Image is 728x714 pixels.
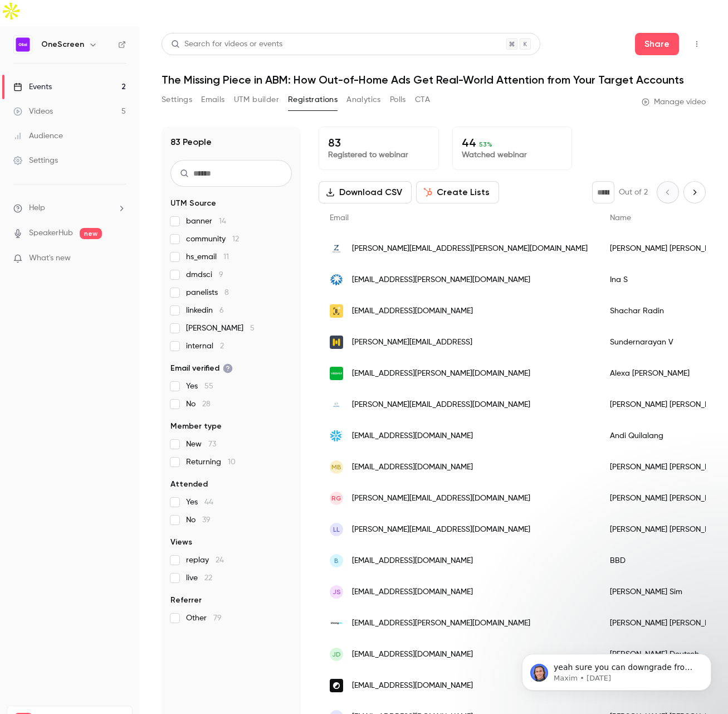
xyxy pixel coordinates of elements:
span: [EMAIL_ADDRESS][DOMAIN_NAME] [352,305,473,317]
div: Settings [13,155,58,166]
span: [EMAIL_ADDRESS][DOMAIN_NAME] [352,649,473,660]
span: panelists [186,287,229,298]
span: 28 [202,400,211,408]
span: 9 [219,271,223,279]
span: JD [332,649,341,659]
span: [EMAIL_ADDRESS][DOMAIN_NAME] [352,680,473,692]
img: OneScreen [14,36,32,54]
span: [PERSON_NAME][EMAIL_ADDRESS][DOMAIN_NAME] [352,524,530,536]
span: Returning [186,456,236,468]
span: [EMAIL_ADDRESS][DOMAIN_NAME] [352,462,473,473]
span: JS [333,587,341,597]
span: New [186,439,216,450]
p: 44 [462,136,563,149]
button: Emails [201,91,224,109]
span: banner [186,216,226,227]
span: [EMAIL_ADDRESS][DOMAIN_NAME] [352,555,473,567]
h6: OneScreen [41,39,84,50]
button: UTM builder [234,91,279,109]
span: No [186,399,211,410]
span: 5 [250,324,255,332]
span: B [334,556,339,566]
div: Events [13,81,52,93]
p: Watched webinar [462,149,563,161]
span: 39 [202,516,211,524]
span: [EMAIL_ADDRESS][PERSON_NAME][DOMAIN_NAME] [352,274,530,286]
span: No [186,514,211,526]
span: UTM Source [170,198,216,209]
img: zionandzion.com [330,242,343,255]
img: buildots.com [330,304,343,318]
a: Manage video [642,96,706,108]
div: Search for videos or events [171,38,282,50]
button: CTA [415,91,430,109]
span: [PERSON_NAME] [186,323,255,334]
span: new [80,228,102,239]
p: Registered to webinar [328,149,429,161]
span: Yes [186,497,213,508]
span: dmdsci [186,269,223,280]
img: coupa.com [330,273,343,286]
span: linkedin [186,305,224,316]
span: Referrer [170,595,202,606]
span: internal [186,341,224,352]
span: 8 [224,289,229,297]
span: replay [186,555,224,566]
span: LL [333,524,340,535]
p: 83 [328,136,429,149]
span: 2 [220,342,224,350]
p: Out of 2 [619,187,648,198]
span: 6 [219,307,224,314]
img: veeam.com [330,367,343,380]
h1: 83 People [170,135,212,149]
span: [PERSON_NAME][EMAIL_ADDRESS][PERSON_NAME][DOMAIN_NAME] [352,243,588,255]
img: strongdm.com [330,616,343,630]
span: Views [170,537,192,548]
span: 55 [204,382,213,390]
span: 24 [216,556,224,564]
span: Name [610,214,631,222]
button: Analytics [346,91,381,109]
span: Help [29,202,45,214]
button: Create Lists [416,181,499,203]
div: Audience [13,130,63,142]
button: Registrations [288,91,338,109]
span: RG [331,493,341,503]
span: 22 [204,574,212,582]
img: murf.ai [330,336,343,349]
button: Share [635,33,679,55]
span: 73 [208,440,216,448]
span: Yes [186,381,213,392]
a: SpeakerHub [29,227,73,239]
span: 44 [204,498,213,506]
span: 53 % [479,140,492,148]
img: getcontrast.io [330,679,343,692]
span: [EMAIL_ADDRESS][DOMAIN_NAME] [352,430,473,442]
span: Attended [170,479,208,490]
img: snowflake.com [330,429,343,443]
span: hs_email [186,251,229,263]
section: facet-groups [170,198,292,624]
button: Polls [390,91,406,109]
button: Next page [683,181,706,203]
img: bhwilliams.com [330,398,343,411]
span: [PERSON_NAME][EMAIL_ADDRESS][DOMAIN_NAME] [352,399,530,411]
span: Email [330,214,349,222]
span: What's new [29,252,71,264]
span: Email verified [170,363,233,374]
span: Member type [170,421,222,432]
span: MB [331,462,341,472]
div: Videos [13,106,53,117]
button: Settings [162,91,192,109]
span: 12 [232,235,239,243]
span: community [186,234,239,245]
span: [EMAIL_ADDRESS][PERSON_NAME][DOMAIN_NAME] [352,618,530,629]
iframe: Intercom notifications message [505,630,728,708]
span: 11 [223,253,229,261]
span: 14 [219,217,226,225]
h1: The Missing Piece in ABM: How Out-of-Home Ads Get Real-World Attention from Your Target Accounts [162,73,706,86]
